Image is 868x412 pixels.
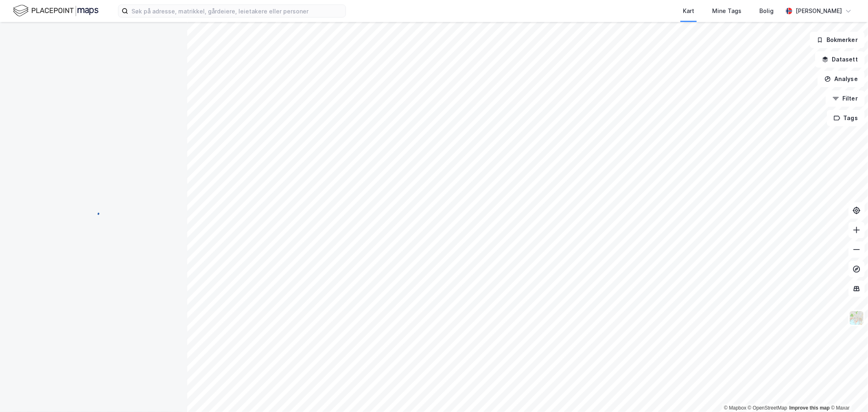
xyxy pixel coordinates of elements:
[827,373,868,412] iframe: Chat Widget
[826,90,865,107] button: Filter
[827,110,865,126] button: Tags
[759,6,774,16] div: Bolig
[818,71,865,87] button: Analyse
[724,405,746,411] a: Mapbox
[796,6,842,16] div: [PERSON_NAME]
[815,51,865,68] button: Datasett
[748,405,787,411] a: OpenStreetMap
[683,6,694,16] div: Kart
[827,373,868,412] div: Kontrollprogram for chat
[13,4,98,18] img: logo.f888ab2527a4732fd821a326f86c7f29.svg
[810,32,865,48] button: Bokmerker
[128,5,345,17] input: Søk på adresse, matrikkel, gårdeiere, leietakere eller personer
[87,206,100,219] img: spinner.a6d8c91a73a9ac5275cf975e30b51cfb.svg
[712,6,741,16] div: Mine Tags
[789,405,830,411] a: Improve this map
[849,310,864,326] img: Z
